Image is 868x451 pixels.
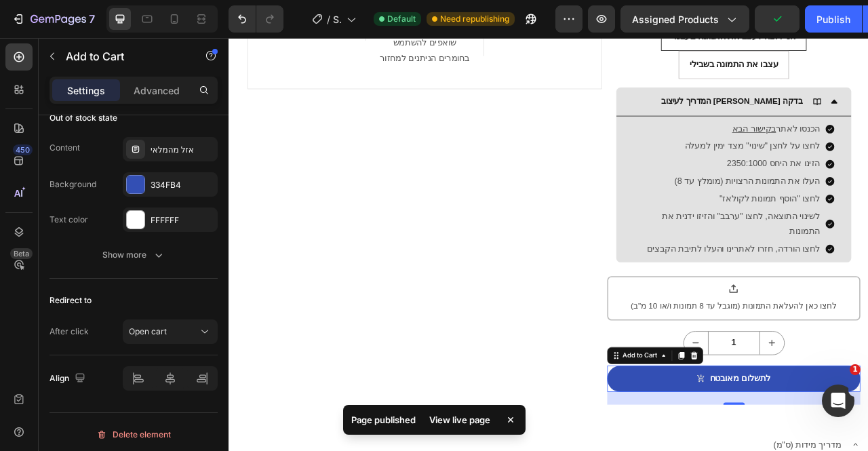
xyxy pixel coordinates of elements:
span: Assigned Products [632,12,719,26]
p: Advanced [134,83,180,98]
p: לשינוי התוצאה, לחצו "ערבב" והזיזו ידנית את התמונות [511,218,752,257]
button: increment [676,374,707,403]
div: View live page [421,410,498,429]
iframe: Intercom live chat [822,385,854,417]
div: Align [50,370,88,388]
div: Content [50,142,80,154]
div: Background [50,178,96,191]
div: Out of stock state [50,112,117,124]
p: Add to Cart [66,48,181,64]
span: / [327,12,330,26]
div: Delete element [96,427,171,443]
p: לחצו הורדה, חזרו לאתרינו והעלו לתיבת הקבצים [511,259,752,279]
button: Assigned Products [620,5,749,33]
strong: המדריך לעיצוב [PERSON_NAME] בדקה [550,75,730,86]
span: Default [387,13,416,25]
div: Add to Cart [498,398,548,410]
button: 7 [5,5,101,33]
a: בקישור הבא [640,110,696,121]
p: העלו את התמונות הרצויות (מומלץ עד 8) [511,173,752,193]
button: decrement [579,374,610,403]
div: 334FB4 [151,179,214,191]
div: Redirect to [50,294,92,307]
button: Publish [805,5,862,33]
div: Show more [102,248,165,262]
p: 7 [89,11,95,27]
button: Show more [50,243,218,267]
div: לחצו כאן להעלאת התמונות (מוגבל עד 8 תמונות ו/או 10 מ"ב) [511,332,774,350]
input: quantity [610,374,676,403]
div: FFFFFF [151,214,214,227]
span: Shopify Original Product Template [333,12,341,26]
p: הזינו את היחס 2350:1000 [511,151,752,170]
p: לחצו על לחצן "שינוי" מצד ימין למעלה [511,128,752,148]
p: הכנסו לאתר [511,106,752,126]
div: אזל מהמלאי [151,144,214,156]
p: Page published [351,413,416,427]
div: לתשלום מאובטח [612,427,689,441]
div: 450 [13,144,33,155]
button: Delete element [50,424,218,446]
button: Open cart [123,319,218,344]
div: Beta [10,248,33,259]
span: Open cart [129,326,167,336]
p: Settings [67,83,105,98]
div: Text color [50,214,88,226]
div: Undo/Redo [229,5,283,33]
span: Need republishing [440,13,509,25]
span: 1 [850,364,861,375]
div: Publish [816,12,850,26]
div: After click [50,326,89,338]
strong: עצבו את התמונה בשבילי [586,28,698,39]
p: "לחצו "הוסף תמונות לקולאז [511,195,752,215]
iframe: Design area [229,38,868,451]
button: לתשלום מאובטח [481,417,804,450]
